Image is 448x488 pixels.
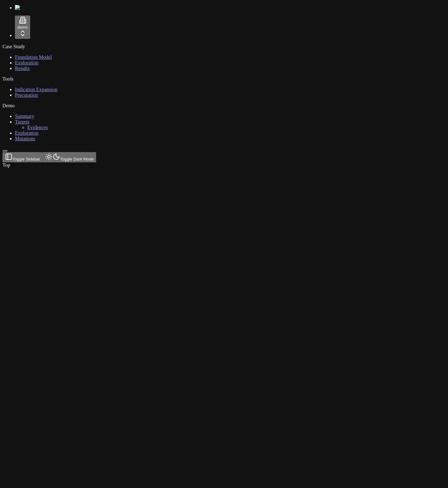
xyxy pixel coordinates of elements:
[15,119,30,124] a: Targets
[15,114,34,119] a: Summary
[2,162,386,168] div: Top
[15,16,30,39] button: demo
[15,87,57,92] a: Indication Expansion
[17,25,28,30] span: demo
[27,125,48,130] a: Evidences
[12,157,40,161] span: Toggle Sidebar
[43,152,96,162] button: Toggle Dark Mode
[2,152,43,162] button: Toggle Sidebar
[2,103,446,109] div: Demo
[15,130,39,136] a: Exploration
[15,60,39,65] a: Exploration
[15,92,38,98] a: Precuration
[2,44,446,49] div: Case Study
[15,54,52,60] a: Foundation Model
[60,157,94,161] span: Toggle Dark Mode
[15,5,39,11] img: Numenos
[2,76,446,82] div: Tools
[15,66,30,71] a: Results
[15,136,35,141] a: Mutations
[2,150,7,152] button: Toggle Sidebar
